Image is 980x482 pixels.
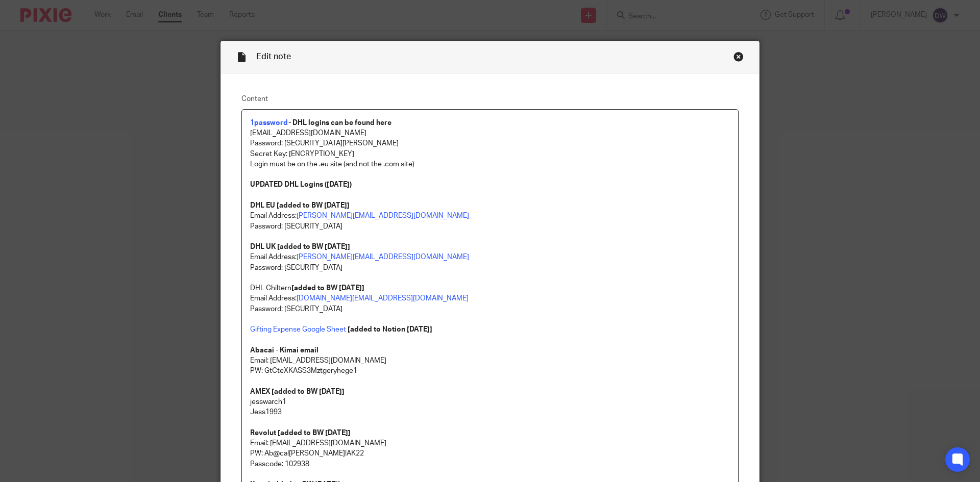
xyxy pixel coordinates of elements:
p: Email Address: Password: [SECURITY_DATA] DHL Chiltern Email Address: [250,252,730,303]
p: Email: [EMAIL_ADDRESS][DOMAIN_NAME] [250,428,730,449]
strong: Abacai - Kimai email [250,347,318,354]
span: Edit note [256,53,291,61]
p: Password: [SECURITY_DATA][PERSON_NAME] [250,138,730,148]
label: Content [241,94,739,104]
p: Password: [SECURITY_DATA] [250,304,730,314]
a: [PERSON_NAME][EMAIL_ADDRESS][DOMAIN_NAME] [297,212,469,219]
a: Gifting Expense Google Sheet [250,326,346,333]
strong: AMEX [added to BW [DATE]] [250,388,345,395]
p: Passcode: 102938 [250,459,730,469]
p: Password: [SECURITY_DATA] [250,221,730,232]
strong: Revolut [added to BW [DATE]] [250,429,351,437]
p: Secret Key: [ENCRYPTION_KEY] [250,149,730,159]
a: [PERSON_NAME][EMAIL_ADDRESS][DOMAIN_NAME] [297,253,469,261]
p: Email: [EMAIL_ADDRESS][DOMAIN_NAME] [250,356,730,366]
a: [DOMAIN_NAME][EMAIL_ADDRESS][DOMAIN_NAME] [297,295,469,302]
strong: UPDATED DHL Logins ([DATE]) [250,181,352,188]
strong: DHL UK [250,243,276,250]
p: Login must be on the .eu site (and not the .com site) [250,159,730,169]
p: jesswarch1 [250,397,730,407]
p: PW: GtCteXKASS3Mztgeryhege1 [250,366,730,376]
strong: [added to BW [DATE]] [277,243,350,250]
p: PW: Ab@ca![PERSON_NAME]!AK22 [250,448,730,459]
p: Email Address: [250,211,730,221]
div: Close this dialog window [733,52,744,62]
strong: DHL EU [added to BW [DATE]] [250,202,350,209]
strong: [added to Notion [DATE]] [348,326,432,333]
strong: - DHL logins can be found here [288,119,391,126]
p: [EMAIL_ADDRESS][DOMAIN_NAME] [250,128,730,138]
strong: [added to BW [DATE]] [291,285,364,292]
a: 1password [250,119,288,126]
p: Jess1993 [250,407,730,417]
